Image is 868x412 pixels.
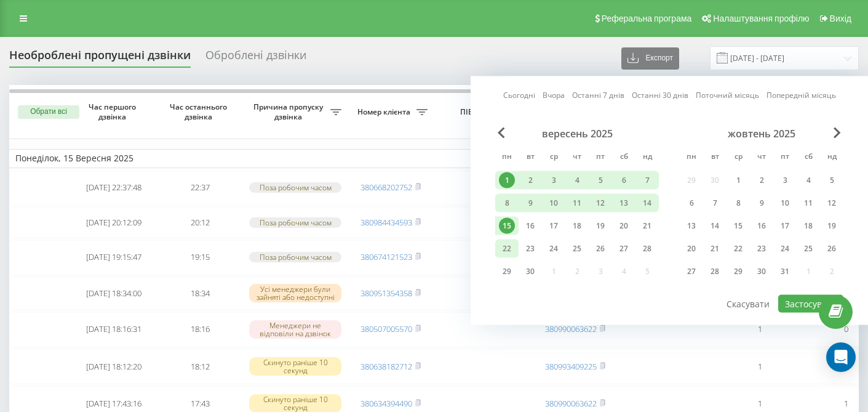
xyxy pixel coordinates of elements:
abbr: четвер [568,148,586,167]
a: 380990063622 [545,398,597,409]
div: чт 16 жовт 2025 р. [750,217,773,235]
span: Реферальна програма [602,14,692,23]
a: Останні 30 днів [632,89,688,101]
div: 3 [777,172,793,188]
abbr: четвер [752,148,771,167]
div: 24 [777,241,793,257]
div: 6 [616,172,632,188]
td: [DATE] 22:37:48 [71,171,157,205]
div: чт 25 вер 2025 р. [565,240,589,258]
div: 5 [592,172,608,188]
span: Час останнього дзвінка [167,102,233,121]
div: 15 [499,218,515,234]
td: [DATE] 19:15:47 [71,240,157,275]
div: вт 7 жовт 2025 р. [703,194,727,212]
div: нд 19 жовт 2025 р. [820,217,843,235]
div: пт 3 жовт 2025 р. [773,171,797,190]
div: 20 [616,218,632,234]
div: 6 [683,195,699,211]
div: пн 15 вер 2025 р. [495,217,519,235]
div: ср 10 вер 2025 р. [542,194,565,212]
div: 13 [616,195,632,211]
button: Застосувати [778,295,843,313]
div: пн 8 вер 2025 р. [495,194,519,212]
div: Оброблені дзвінки [205,49,306,68]
div: ср 17 вер 2025 р. [542,217,565,235]
td: [DATE] 18:12:20 [71,349,157,384]
div: вт 14 жовт 2025 р. [703,217,727,235]
div: Усі менеджери були зайняті або недоступні [249,284,341,302]
div: нд 7 вер 2025 р. [635,171,659,190]
div: 23 [754,241,770,257]
div: 18 [800,218,816,234]
span: Причина пропуску дзвінка [249,102,330,121]
div: Open Intercom Messenger [826,342,856,372]
abbr: неділя [822,148,841,167]
div: Необроблені пропущені дзвінки [9,49,191,68]
div: чт 2 жовт 2025 р. [750,171,773,190]
div: ср 24 вер 2025 р. [542,240,565,258]
div: 17 [777,218,793,234]
div: 13 [683,218,699,234]
div: 8 [499,195,515,211]
div: 21 [707,241,723,257]
div: 16 [754,218,770,234]
button: Обрати всі [18,105,79,119]
div: Поза робочим часом [249,252,341,262]
div: вт 16 вер 2025 р. [519,217,542,235]
div: Менеджери не відповіли на дзвінок [249,320,341,339]
div: нд 14 вер 2025 р. [635,194,659,212]
span: Час першого дзвінка [81,102,147,121]
abbr: середа [544,148,563,167]
td: 20:12 [157,208,243,238]
a: 380668202752 [360,182,412,193]
div: сб 20 вер 2025 р. [612,217,635,235]
div: Скинуто раніше 10 секунд [249,357,341,376]
div: 28 [707,264,723,280]
div: пн 1 вер 2025 р. [495,171,519,190]
div: вт 21 жовт 2025 р. [703,240,727,258]
div: пт 10 жовт 2025 р. [773,194,797,212]
div: 29 [730,264,746,280]
div: пт 17 жовт 2025 р. [773,217,797,235]
div: сб 18 жовт 2025 р. [797,217,820,235]
span: Номер клієнта [354,107,416,117]
div: сб 4 жовт 2025 р. [797,171,820,190]
div: ср 22 жовт 2025 р. [727,240,750,258]
div: нд 28 вер 2025 р. [635,240,659,258]
div: 18 [569,218,585,234]
div: 25 [569,241,585,257]
div: 1 [499,172,515,188]
abbr: вівторок [521,148,540,167]
a: Поточний місяць [696,89,759,101]
div: 20 [683,241,699,257]
div: сб 6 вер 2025 р. [612,171,635,190]
div: пт 26 вер 2025 р. [589,240,612,258]
button: Експорт [621,47,679,70]
div: пн 22 вер 2025 р. [495,240,519,258]
div: 23 [522,241,538,257]
a: 380951354358 [360,288,412,299]
div: 11 [569,195,585,211]
div: 21 [639,218,655,234]
div: 8 [730,195,746,211]
div: пт 5 вер 2025 р. [589,171,612,190]
div: ср 29 жовт 2025 р. [727,262,750,281]
div: чт 23 жовт 2025 р. [750,240,773,258]
div: 14 [707,218,723,234]
abbr: понеділок [498,148,516,167]
div: чт 18 вер 2025 р. [565,217,589,235]
abbr: п’ятниця [591,148,610,167]
div: пт 24 жовт 2025 р. [773,240,797,258]
td: [DATE] 20:12:09 [71,208,157,238]
div: нд 12 жовт 2025 р. [820,194,843,212]
div: ср 1 жовт 2025 р. [727,171,750,190]
td: 18:34 [157,277,243,310]
div: пн 20 жовт 2025 р. [680,240,703,258]
div: 12 [592,195,608,211]
span: Налаштування профілю [713,14,809,23]
span: Previous Month [498,127,505,139]
div: 17 [546,218,562,234]
div: 22 [499,241,515,257]
div: 28 [639,241,655,257]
